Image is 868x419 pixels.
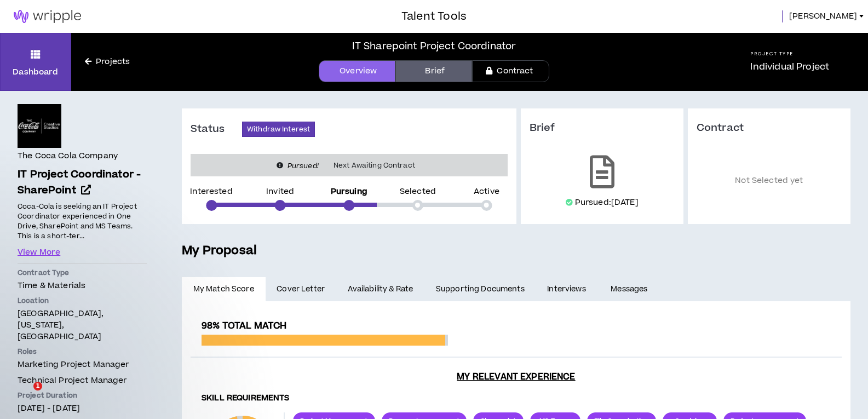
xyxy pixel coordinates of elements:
p: Pursuing [331,188,367,196]
span: [PERSON_NAME] [789,10,857,22]
p: [GEOGRAPHIC_DATA], [US_STATE], [GEOGRAPHIC_DATA] [18,308,147,342]
h3: Brief [530,122,675,135]
a: Messages [600,277,662,301]
h3: My Relevant Experience [191,371,842,382]
p: Location [18,296,147,306]
span: Cover Letter [277,283,325,295]
button: Withdraw Interest [242,122,315,137]
p: [DATE] - [DATE] [18,403,147,414]
p: Active [474,188,499,196]
p: Invited [266,188,294,196]
p: Pursued: [DATE] [575,197,639,208]
a: Supporting Documents [424,277,536,301]
a: Brief [395,60,472,82]
h4: Skill Requirements [202,393,831,404]
p: Contract Type [18,268,147,278]
span: IT Project Coordinator - SharePoint [18,167,141,198]
i: Pursued! [288,161,319,171]
p: Selected [400,188,436,196]
p: Coca-Cola is seeking an IT Project Coordinator experienced in One Drive, SharePoint and MS Teams.... [18,200,147,242]
a: My Match Score [182,277,266,301]
p: Individual Project [750,60,829,73]
a: Interviews [536,277,600,301]
div: IT Sharepoint Project Coordinator [352,39,516,54]
h3: Talent Tools [401,8,467,25]
a: IT Project Coordinator - SharePoint [18,167,147,199]
a: Availability & Rate [336,277,424,301]
h3: Contract [697,122,842,135]
span: 98% Total Match [202,319,286,332]
iframe: Intercom live chat [11,382,37,408]
h5: Project Type [750,50,829,58]
a: Overview [319,60,395,82]
p: Interested [190,188,232,196]
span: 1 [33,382,42,391]
p: Dashboard [13,66,58,78]
a: Contract [472,60,549,82]
p: Project Duration [18,391,147,400]
button: View More [18,246,60,259]
p: Time & Materials [18,280,147,291]
iframe: Intercom notifications message [8,313,227,389]
p: Not Selected yet [697,151,842,211]
span: Next Awaiting Contract [327,160,422,171]
h4: The Coca Cola Company [18,150,118,162]
h5: My Proposal [182,242,850,260]
a: Projects [71,56,143,68]
h3: Status [191,123,242,136]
